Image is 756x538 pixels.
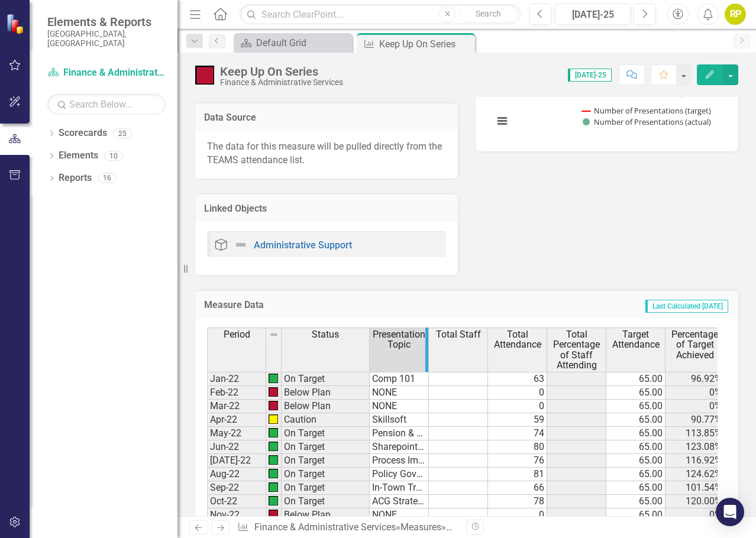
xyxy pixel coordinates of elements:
[207,481,266,495] td: Sep-22
[370,454,429,468] td: Process Improvement
[204,300,422,310] h3: Measure Data
[220,78,343,87] div: Finance & Administrative Services
[207,400,266,413] td: Mar-22
[370,372,429,386] td: Comp 101
[282,454,370,468] td: On Target
[665,468,725,481] td: 124.62%
[207,372,266,386] td: Jan-22
[104,151,123,161] div: 10
[488,468,547,481] td: 81
[204,112,449,123] h3: Data Source
[488,400,547,413] td: 0
[583,116,711,127] button: Show Number of Presentations (actual)
[282,440,370,454] td: On Target
[370,508,429,522] td: NONE
[665,454,725,468] td: 116.92%
[488,481,547,495] td: 66
[269,482,278,492] img: qoi8+tDX1Cshe4MRLoHWif8bEvsCPCNk57B6+9lXPthTOQ7A3rnoEaU+zTknrDqvQEDZRz6ZrJ6BwAAAAASUVORK5CYII=
[400,521,441,533] a: Measures
[282,481,370,495] td: On Target
[665,440,725,454] td: 123.08%
[269,387,278,397] img: wIrsPgAyvgjFZwaqX7ADigmGAP6+Ifk4GIoDCfUNBwoDALshCoa0vJUZAAAAAElFTkSuQmCC
[269,401,278,410] img: wIrsPgAyvgjFZwaqX7ADigmGAP6+Ifk4GIoDCfUNBwoDALshCoa0vJUZAAAAAElFTkSuQmCC
[59,149,98,163] a: Elements
[370,481,429,495] td: In-Town Travel/Business Expense
[269,428,278,437] img: qoi8+tDX1Cshe4MRLoHWif8bEvsCPCNk57B6+9lXPthTOQ7A3rnoEaU+zTknrDqvQEDZRz6ZrJ6BwAAAAASUVORK5CYII=
[269,510,278,519] img: wIrsPgAyvgjFZwaqX7ADigmGAP6+Ifk4GIoDCfUNBwoDALshCoa0vJUZAAAAAElFTkSuQmCC
[269,455,278,465] img: qoi8+tDX1Cshe4MRLoHWif8bEvsCPCNk57B6+9lXPthTOQ7A3rnoEaU+zTknrDqvQEDZRz6ZrJ6BwAAAAASUVORK5CYII=
[568,69,612,82] span: [DATE]-25
[606,372,665,386] td: 65.00
[282,386,370,400] td: Below Plan
[207,495,266,508] td: Oct-22
[665,386,725,400] td: 0%
[269,496,278,505] img: qoi8+tDX1Cshe4MRLoHWif8bEvsCPCNk57B6+9lXPthTOQ7A3rnoEaU+zTknrDqvQEDZRz6ZrJ6BwAAAAASUVORK5CYII=
[113,128,132,138] div: 25
[488,372,547,386] td: 63
[494,113,511,129] button: View chart menu, Chart
[195,66,214,85] img: Below Plan
[98,173,117,183] div: 16
[269,414,278,424] img: MMZ62Js+G8M2GQHvjZe4GrCnz1bpiyXxS34xdvneS0zpF8lAAAAABJRU5ErkJggg==
[207,386,266,400] td: Feb-22
[234,238,248,252] img: Not Defined
[488,495,547,508] td: 78
[716,498,744,526] div: Open Intercom Messenger
[606,481,665,495] td: 65.00
[488,454,547,468] td: 76
[207,413,266,427] td: Apr-22
[665,400,725,413] td: 0%
[370,440,429,454] td: Sharepoint Hub
[207,427,266,440] td: May-22
[269,442,278,451] img: qoi8+tDX1Cshe4MRLoHWif8bEvsCPCNk57B6+9lXPthTOQ7A3rnoEaU+zTknrDqvQEDZRz6ZrJ6BwAAAAASUVORK5CYII=
[47,29,166,48] small: [GEOGRAPHIC_DATA], [GEOGRAPHIC_DATA]
[237,521,458,534] div: » »
[207,468,266,481] td: Aug-22
[488,440,547,454] td: 80
[488,386,547,400] td: 0
[47,66,166,80] a: Finance & Administrative Services
[665,413,725,427] td: 90.77%
[665,508,725,522] td: 0%
[269,330,279,339] img: 8DAGhfEEPCf229AAAAAElFTkSuQmCC
[59,171,92,185] a: Reports
[256,35,349,50] div: Default Grid
[488,413,547,427] td: 59
[609,329,663,350] span: Target Attendance
[559,8,626,22] div: [DATE]-25
[645,300,728,313] span: Last Calculated [DATE]
[237,35,349,50] a: Default Grid
[282,495,370,508] td: On Target
[476,9,501,18] span: Search
[282,468,370,481] td: On Target
[665,427,725,440] td: 113.85%
[282,400,370,413] td: Below Plan
[370,427,429,440] td: Pension & 457
[282,508,370,522] td: Below Plan
[606,413,665,427] td: 65.00
[490,329,544,350] span: Total Attendance
[725,4,746,25] button: RP
[436,329,481,340] span: Total Staff
[282,413,370,427] td: Caution
[370,468,429,481] td: Policy Governance
[488,427,547,440] td: 74
[665,372,725,386] td: 96.92%
[47,94,166,115] input: Search Below...
[370,495,429,508] td: ACG Strategic Plan & Benefits
[207,140,446,167] p: The data for this measure will be pulled directly from the TEAMS attendance list.
[370,413,429,427] td: Skillsoft
[606,454,665,468] td: 65.00
[204,203,449,214] h3: Linked Objects
[668,329,722,361] span: Percentage of Target Achieved
[224,329,250,340] span: Period
[372,329,426,350] span: Presentation Topic
[550,329,603,371] span: Total Percentage of Staff Attending
[555,4,631,25] button: [DATE]-25
[282,427,370,440] td: On Target
[582,105,710,116] button: Show Number of Presentations (target)
[606,386,665,400] td: 65.00
[47,15,166,29] span: Elements & Reports
[207,454,266,468] td: [DATE]-22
